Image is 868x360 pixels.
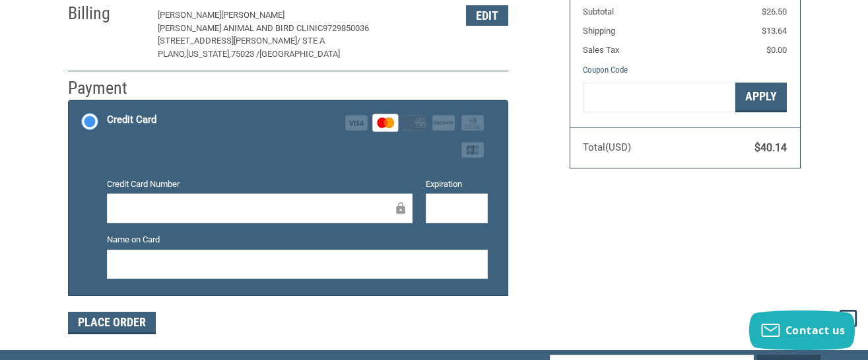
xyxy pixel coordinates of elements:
span: [PERSON_NAME] [158,10,221,20]
span: / STE A [297,36,325,46]
span: Shipping [583,26,615,36]
label: Name on Card [107,233,488,246]
span: PLANO, [158,49,186,59]
span: [US_STATE], [186,49,231,59]
span: [GEOGRAPHIC_DATA] [259,49,340,59]
span: $40.14 [754,141,787,154]
span: $13.64 [762,26,787,36]
span: [PERSON_NAME] [221,10,284,20]
span: Total (USD) [583,141,631,153]
a: Coupon Code [583,65,628,75]
span: $26.50 [762,7,787,17]
div: Credit Card [107,109,156,131]
span: 75023 / [231,49,259,59]
button: Apply [735,83,787,112]
span: 9729850036 [323,23,369,33]
label: Credit Card Number [107,178,413,191]
span: [PERSON_NAME] ANIMAL AND BIRD CLINIC [158,23,323,33]
input: Gift Certificate or Coupon Code [583,83,735,112]
span: $0.00 [766,45,787,55]
h2: Payment [68,77,145,99]
span: Sales Tax [583,45,619,55]
button: Place Order [68,312,156,334]
button: Contact us [749,310,855,350]
button: Edit [466,5,508,26]
label: Expiration [426,178,488,191]
span: [STREET_ADDRESS][PERSON_NAME] [158,36,297,46]
h2: Billing [68,3,145,24]
span: Subtotal [583,7,614,17]
span: Contact us [785,323,846,338]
